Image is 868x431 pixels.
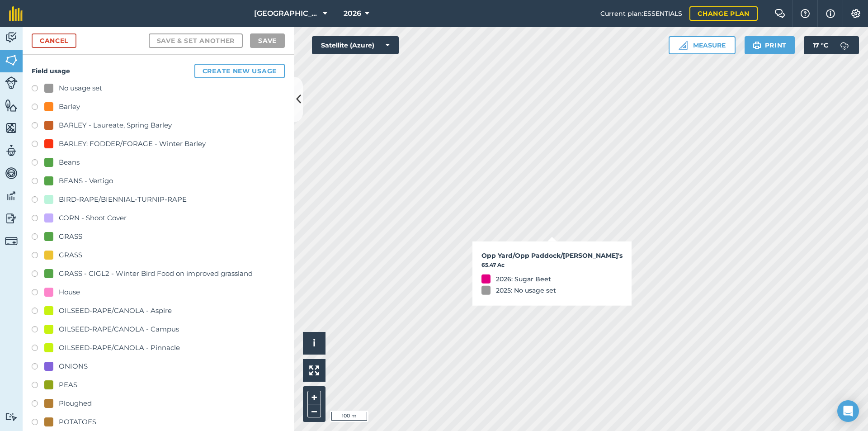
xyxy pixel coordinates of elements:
[813,36,828,54] span: 17 ° C
[5,144,18,157] img: svg+xml;base64,PD94bWwgdmVyc2lvbj0iMS4wIiBlbmNvZGluZz0idXRmLTgiPz4KPCEtLSBHZW5lcmF0b3I6IEFkb2JlIE...
[481,251,623,260] h3: Opp Yard/Opp Paddock/[PERSON_NAME]'s
[5,76,18,89] img: svg+xml;base64,PD94bWwgdmVyc2lvbj0iMS4wIiBlbmNvZGluZz0idXRmLTgiPz4KPCEtLSBHZW5lcmF0b3I6IEFkb2JlIE...
[59,101,80,112] div: Barley
[496,285,556,295] div: 2025: No usage set
[59,361,88,372] div: ONIONS
[59,175,113,186] div: BEANS - Vertigo
[745,36,795,54] button: Print
[59,83,102,94] div: No usage set
[5,53,18,67] img: svg+xml;base64,PHN2ZyB4bWxucz0iaHR0cDovL3d3dy53My5vcmcvMjAwMC9zdmciIHdpZHRoPSI1NiIgaGVpZ2h0PSI2MC...
[250,33,285,48] button: Save
[59,379,77,390] div: PEAS
[774,9,785,18] img: Two speech bubbles overlapping with the left bubble in the forefront
[59,324,179,335] div: OILSEED-RAPE/CANOLA - Campus
[600,9,682,19] span: Current plan : ESSENTIALS
[194,64,285,78] button: Create new usage
[496,274,551,284] div: 2026: Sugar Beet
[5,166,18,180] img: svg+xml;base64,PD94bWwgdmVyc2lvbj0iMS4wIiBlbmNvZGluZz0idXRmLTgiPz4KPCEtLSBHZW5lcmF0b3I6IEFkb2JlIE...
[32,33,76,48] a: Cancel
[59,231,82,242] div: GRASS
[669,36,736,54] button: Measure
[307,391,321,404] button: +
[59,305,172,316] div: OILSEED-RAPE/CANOLA - Aspire
[835,36,854,54] img: svg+xml;base64,PD94bWwgdmVyc2lvbj0iMS4wIiBlbmNvZGluZz0idXRmLTgiPz4KPCEtLSBHZW5lcmF0b3I6IEFkb2JlIE...
[307,404,321,417] button: –
[313,337,316,349] span: i
[59,250,82,260] div: GRASS
[254,8,319,19] span: [GEOGRAPHIC_DATA]
[826,8,835,19] img: svg+xml;base64,PHN2ZyB4bWxucz0iaHR0cDovL3d3dy53My5vcmcvMjAwMC9zdmciIHdpZHRoPSIxNyIgaGVpZ2h0PSIxNy...
[9,6,23,21] img: fieldmargin Logo
[837,400,859,422] div: Open Intercom Messenger
[800,9,811,18] img: A question mark icon
[32,64,285,78] h4: Field usage
[5,412,18,421] img: svg+xml;base64,PD94bWwgdmVyc2lvbj0iMS4wIiBlbmNvZGluZz0idXRmLTgiPz4KPCEtLSBHZW5lcmF0b3I6IEFkb2JlIE...
[59,417,96,427] div: POTATOES
[309,365,319,375] img: Four arrows, one pointing top left, one top right, one bottom right and the last bottom left
[679,41,688,50] img: Ruler icon
[149,33,243,48] button: Save & set another
[59,213,127,223] div: CORN - Shoot Cover
[59,120,172,131] div: BARLEY - Laureate, Spring Barley
[303,332,325,355] button: i
[5,212,18,225] img: svg+xml;base64,PD94bWwgdmVyc2lvbj0iMS4wIiBlbmNvZGluZz0idXRmLTgiPz4KPCEtLSBHZW5lcmF0b3I6IEFkb2JlIE...
[5,99,18,112] img: svg+xml;base64,PHN2ZyB4bWxucz0iaHR0cDovL3d3dy53My5vcmcvMjAwMC9zdmciIHdpZHRoPSI1NiIgaGVpZ2h0PSI2MC...
[850,9,861,18] img: A cog icon
[59,194,187,205] div: BIRD-RAPE/BIENNIAL-TURNIP-RAPE
[689,6,758,21] a: Change plan
[59,287,80,298] div: House
[344,8,361,19] span: 2026
[312,36,399,54] button: Satellite (Azure)
[59,157,80,168] div: Beans
[753,40,761,51] img: svg+xml;base64,PHN2ZyB4bWxucz0iaHR0cDovL3d3dy53My5vcmcvMjAwMC9zdmciIHdpZHRoPSIxOSIgaGVpZ2h0PSIyNC...
[59,138,206,149] div: BARLEY: FODDER/FORAGE - Winter Barley
[5,31,18,44] img: svg+xml;base64,PD94bWwgdmVyc2lvbj0iMS4wIiBlbmNvZGluZz0idXRmLTgiPz4KPCEtLSBHZW5lcmF0b3I6IEFkb2JlIE...
[481,261,505,268] strong: 65.47 Ac
[5,189,18,203] img: svg+xml;base64,PD94bWwgdmVyc2lvbj0iMS4wIiBlbmNvZGluZz0idXRmLTgiPz4KPCEtLSBHZW5lcmF0b3I6IEFkb2JlIE...
[5,235,18,247] img: svg+xml;base64,PD94bWwgdmVyc2lvbj0iMS4wIiBlbmNvZGluZz0idXRmLTgiPz4KPCEtLSBHZW5lcmF0b3I6IEFkb2JlIE...
[59,398,92,409] div: Ploughed
[804,36,859,54] button: 17 °C
[5,121,18,135] img: svg+xml;base64,PHN2ZyB4bWxucz0iaHR0cDovL3d3dy53My5vcmcvMjAwMC9zdmciIHdpZHRoPSI1NiIgaGVpZ2h0PSI2MC...
[59,268,253,279] div: GRASS - CIGL2 - Winter Bird Food on improved grassland
[59,342,180,353] div: OILSEED-RAPE/CANOLA - Pinnacle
